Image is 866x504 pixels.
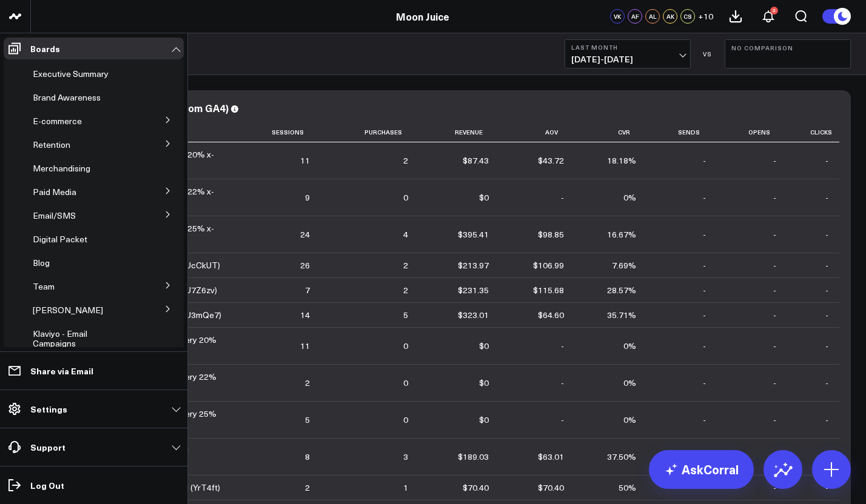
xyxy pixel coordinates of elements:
[500,122,575,142] th: Aov
[538,482,564,494] div: $70.40
[770,7,778,15] div: 3
[645,9,660,24] div: AL
[538,154,564,167] div: $43.72
[458,309,489,321] div: $323.01
[649,450,754,489] a: AskCorral
[610,9,625,24] div: VK
[33,210,76,221] span: Email/SMS
[33,115,82,127] span: E-commerce
[825,340,828,352] div: -
[623,191,636,204] div: 0%
[419,122,500,142] th: Revenue
[538,309,564,321] div: $64.60
[300,340,310,352] div: 11
[403,451,408,463] div: 3
[725,39,851,68] button: No Comparison
[703,309,706,321] div: -
[703,340,706,352] div: -
[4,474,184,496] a: Log Out
[703,259,706,271] div: -
[458,284,489,296] div: $231.35
[533,259,564,271] div: $106.99
[479,377,489,389] div: $0
[33,329,130,348] a: Klaviyo - Email Campaigns
[703,414,706,426] div: -
[561,191,564,204] div: -
[403,377,408,389] div: 0
[538,451,564,463] div: $63.01
[30,480,64,490] p: Log Out
[717,122,787,142] th: Opens
[825,191,828,204] div: -
[403,414,408,426] div: 0
[305,191,310,204] div: 9
[773,259,776,271] div: -
[463,154,489,167] div: $87.43
[403,340,408,352] div: 0
[825,309,828,321] div: -
[33,305,103,315] a: [PERSON_NAME]
[773,228,776,240] div: -
[300,228,310,240] div: 24
[403,259,408,271] div: 2
[561,414,564,426] div: -
[703,154,706,167] div: -
[479,340,489,352] div: $0
[607,284,636,296] div: 28.57%
[607,154,636,167] div: 18.18%
[703,284,706,296] div: -
[565,39,691,68] button: Last Month[DATE]-[DATE]
[33,162,90,174] span: Merchandising
[680,9,695,24] div: CS
[33,93,101,102] a: Brand Awareness
[773,377,776,389] div: -
[561,377,564,389] div: -
[619,482,636,494] div: 50%
[663,9,677,24] div: AK
[33,68,109,79] span: Executive Summary
[479,414,489,426] div: $0
[232,122,321,142] th: Sessions
[33,233,87,245] span: Digital Packet
[825,414,828,426] div: -
[612,259,636,271] div: 7.69%
[787,122,839,142] th: Clicks
[533,284,564,296] div: $115.68
[697,50,719,58] div: VS
[825,377,828,389] div: -
[571,55,684,64] span: [DATE] - [DATE]
[33,211,76,220] a: Email/SMS
[30,442,65,452] p: Support
[479,191,489,204] div: $0
[607,451,636,463] div: 37.50%
[33,69,109,79] a: Executive Summary
[698,12,713,21] span: + 10
[30,44,60,53] p: Boards
[33,139,70,150] span: Retention
[623,340,636,352] div: 0%
[773,309,776,321] div: -
[773,414,776,426] div: -
[773,340,776,352] div: -
[628,9,642,24] div: AF
[463,482,489,494] div: $70.40
[305,482,310,494] div: 2
[647,122,717,142] th: Sends
[33,257,50,268] span: Blog
[33,186,76,197] span: Paid Media
[703,191,706,204] div: -
[403,191,408,204] div: 0
[33,116,82,126] a: E-commerce
[538,228,564,240] div: $98.85
[305,284,310,296] div: 7
[825,284,828,296] div: -
[561,340,564,352] div: -
[403,309,408,321] div: 5
[33,328,87,349] span: Klaviyo - Email Campaigns
[305,451,310,463] div: 8
[403,154,408,167] div: 2
[623,377,636,389] div: 0%
[403,482,408,494] div: 1
[300,309,310,321] div: 14
[703,377,706,389] div: -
